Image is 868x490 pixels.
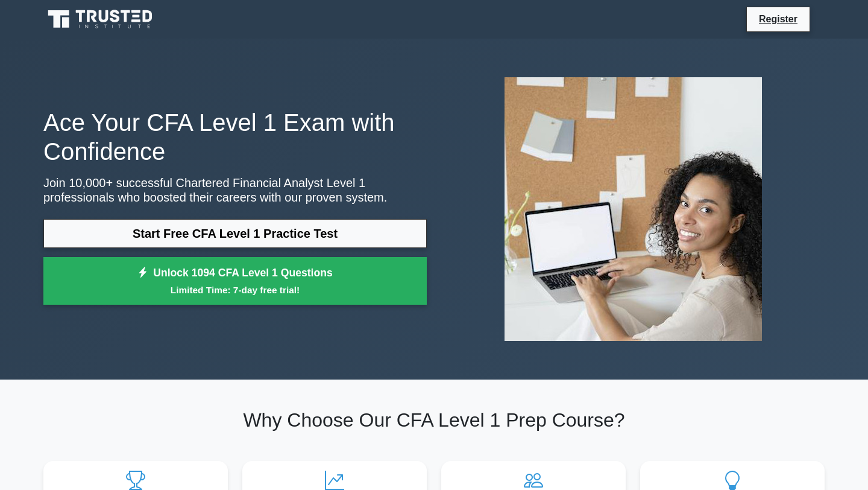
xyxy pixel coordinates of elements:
a: Register [752,11,805,27]
a: Start Free CFA Level 1 Practice Test [43,219,427,248]
p: Join 10,000+ successful Chartered Financial Analyst Level 1 professionals who boosted their caree... [43,176,427,205]
a: Unlock 1094 CFA Level 1 QuestionsLimited Time: 7-day free trial! [43,257,427,305]
h2: Why Choose Our CFA Level 1 Prep Course? [43,409,825,431]
small: Limited Time: 7-day free trial! [58,283,412,297]
h1: Ace Your CFA Level 1 Exam with Confidence [43,108,427,166]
